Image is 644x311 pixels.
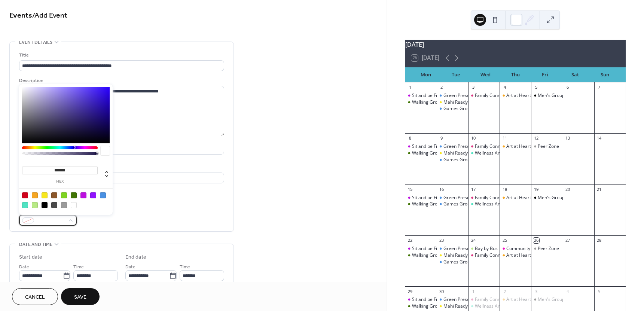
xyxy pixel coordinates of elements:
div: Family Connections - 12-week course. [468,296,500,303]
div: Sit and be Fit [412,92,439,99]
div: Green Prescription Aqua Class [437,246,468,252]
div: Start date [19,253,42,261]
div: 30 [439,289,445,294]
div: Mahi Ready [443,252,468,259]
div: #000000 [42,202,48,208]
div: Sit and be Fit [412,246,439,252]
div: Games Group [437,106,468,112]
span: / Add Event [32,8,67,23]
div: #9013FE [90,192,96,198]
div: Sun [590,67,620,82]
div: Art at Heartspace [500,195,531,201]
div: 7 [596,85,602,90]
div: Family Connections - 12-week course. [475,92,553,99]
div: Art at Heartspace [500,143,531,150]
div: 27 [565,238,571,243]
div: Mahi Ready [437,99,468,106]
div: Games Group [437,259,468,265]
div: 4 [502,85,507,90]
div: Games Group [443,259,473,265]
div: 5 [533,85,539,90]
div: Bay by Bus [468,246,500,252]
div: #9B9B9B [61,202,67,208]
div: Art at Heartspace [506,252,543,259]
div: Family Connections - 12-week course. [475,252,553,259]
div: 15 [408,186,413,192]
div: 22 [408,238,413,243]
div: Mahi Ready [443,150,468,156]
div: Men's Group [538,296,565,303]
button: Save [61,288,100,305]
div: Green Prescription Aqua Class [437,92,468,99]
div: Family Connections - 12-week course. [475,195,553,201]
div: Peer Zone [531,246,562,252]
span: Time [180,263,190,271]
div: Wellness Art [468,201,500,207]
div: Green Prescription Aqua Class [437,143,468,150]
div: Mon [411,67,441,82]
div: 5 [596,289,602,294]
div: Games Group [443,106,473,112]
div: Walking Group [405,303,437,310]
div: 21 [596,186,602,192]
div: 1 [470,289,476,294]
div: Walking Group [405,99,437,106]
div: Art at Heartspace [506,143,543,150]
div: Men's Group [538,92,565,99]
div: 12 [533,135,539,141]
div: Games Group [437,201,468,207]
span: Date [19,263,29,271]
div: #F5A623 [32,192,38,198]
div: Sit and be Fit [405,92,437,99]
span: Event details [19,39,52,46]
div: #D0021B [22,192,28,198]
div: Art at Heartspace [500,92,531,99]
div: Men's Group [531,92,562,99]
div: #FFFFFF [71,202,77,208]
div: Wellness Art [475,150,501,156]
div: Description [19,77,223,85]
div: #8B572A [51,192,57,198]
div: Sit and be Fit [405,246,437,252]
div: Peer Zone [538,143,559,150]
div: Location [19,164,223,171]
div: #F8E71C [42,192,48,198]
div: 16 [439,186,445,192]
div: Wed [471,67,501,82]
div: 29 [408,289,413,294]
div: Community Connect [500,246,531,252]
div: Walking Group [412,303,443,310]
div: Mahi Ready [437,303,468,310]
div: Sat [560,67,590,82]
div: Art at Heartspace [506,195,543,201]
div: 17 [470,186,476,192]
div: Games Group [443,157,473,163]
div: #4A4A4A [51,202,57,208]
div: Wellness Art [475,303,501,310]
div: 25 [502,238,507,243]
div: 13 [565,135,571,141]
div: Mahi Ready [443,303,468,310]
div: Walking Group [412,252,443,259]
div: Green Prescription Aqua Class [437,195,468,201]
div: Art at Heartspace [506,92,543,99]
div: Family Connections - 12-week course. [468,195,500,201]
div: 8 [408,135,413,141]
div: 18 [502,186,507,192]
div: #4A90E2 [100,192,106,198]
div: 20 [565,186,571,192]
div: Games Group [437,157,468,163]
span: Time [73,263,84,271]
div: 3 [470,85,476,90]
div: 3 [533,289,539,294]
div: Sit and be Fit [412,296,439,303]
div: Walking Group [412,99,443,106]
div: Peer Zone [531,143,562,150]
div: 26 [533,238,539,243]
span: Date [125,263,135,271]
div: Green Prescription Aqua Class [443,195,507,201]
div: #417505 [71,192,77,198]
div: End date [125,253,146,261]
button: Cancel [12,288,58,305]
